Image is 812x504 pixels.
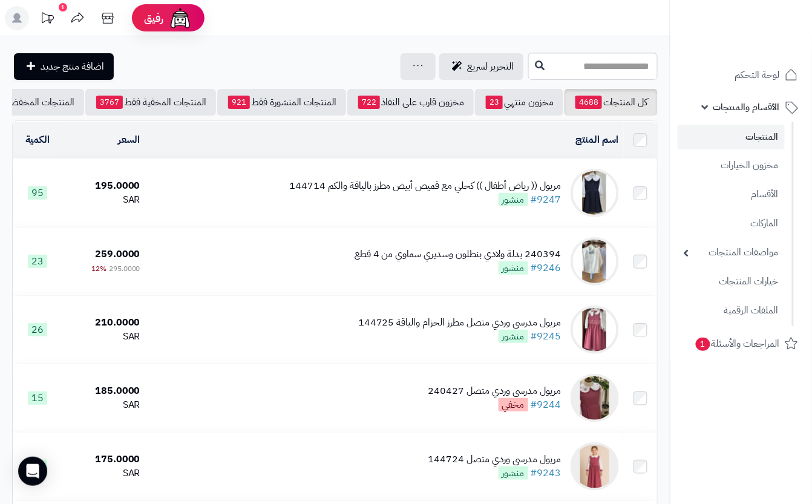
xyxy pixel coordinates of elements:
img: logo-2.png [730,30,801,56]
span: 12% [91,263,106,274]
a: المنتجات المنشورة فقط921 [217,89,346,116]
img: ai-face.png [168,6,192,30]
span: منشور [499,466,528,480]
div: مريول مدرسي وردي متصل مطرز الحزام والياقة 144725 [358,316,562,330]
span: 295.0000 [109,263,140,274]
a: الملفات الرقمية [678,298,785,324]
div: مريول (( رياض أطفال )) كحلي مع قميص أبيض مطرز بالياقة والكم 144714 [289,179,562,193]
a: #9243 [531,466,562,480]
a: السعر [118,133,140,147]
span: لوحة التحكم [735,67,780,83]
a: كل المنتجات4688 [565,89,658,116]
a: المراجعات والأسئلة1 [678,329,805,358]
a: لوحة التحكم [678,61,805,90]
a: المنتجات [678,125,785,149]
a: الكمية [25,133,50,147]
div: SAR [67,193,140,207]
a: اضافة منتج جديد [14,53,114,80]
div: مريول مدرسي وردي متصل 144724 [428,453,562,466]
a: الأقسام [678,182,785,208]
div: مريول مدرسي وردي متصل 240427 [428,384,562,398]
span: الأقسام والمنتجات [713,99,780,116]
div: 1 [59,3,67,11]
img: مريول (( رياض أطفال )) كحلي مع قميص أبيض مطرز بالياقة والكم 144714 [571,169,619,217]
div: SAR [67,330,140,344]
a: التحرير لسريع [439,53,523,80]
img: مريول مدرسي وردي متصل مطرز الحزام والياقة 144725 [571,306,619,354]
div: SAR [67,398,140,412]
div: Open Intercom Messenger [18,457,47,486]
div: 195.0000 [67,179,140,193]
a: #9247 [531,192,562,207]
span: 3767 [96,96,123,109]
span: 722 [358,96,380,109]
span: مخفي [499,398,528,411]
a: اسم المنتج [576,133,619,147]
a: مواصفات المنتجات [678,240,785,266]
span: اضافة منتج جديد [41,59,104,74]
a: مخزون قارب على النفاذ722 [347,89,474,116]
img: 240394 بدلة ولادي بنطلون وسديري سماوي من 4 قطع [571,237,619,286]
span: المراجعات والأسئلة [695,335,780,352]
span: منشور [499,261,528,275]
span: 1 [696,338,710,351]
a: مخزون منتهي23 [475,89,563,116]
a: خيارات المنتجات [678,269,785,295]
a: #9246 [531,261,562,275]
span: رفيق [144,11,163,25]
a: الماركات [678,211,785,237]
span: منشور [499,193,528,206]
a: مخزون الخيارات [678,152,785,178]
div: SAR [67,466,140,480]
a: المنتجات المخفية فقط3767 [85,89,216,116]
span: التحرير لسريع [467,59,514,74]
span: 95 [28,186,47,200]
a: تحديثات المنصة [32,6,62,33]
div: 210.0000 [67,316,140,330]
a: #9245 [531,329,562,344]
span: 26 [28,323,47,336]
span: 4688 [575,96,602,109]
span: 15 [28,391,47,405]
img: مريول مدرسي وردي متصل 240427 [571,374,619,422]
div: 175.0000 [67,453,140,466]
span: منشور [499,330,528,343]
span: 23 [28,255,47,268]
span: 921 [228,96,250,109]
span: 259.0000 [95,247,140,261]
span: 23 [486,96,503,109]
img: مريول مدرسي وردي متصل 144724 [571,442,619,491]
a: #9244 [531,398,562,412]
div: 185.0000 [67,384,140,398]
div: 240394 بدلة ولادي بنطلون وسديري سماوي من 4 قطع [355,247,562,261]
